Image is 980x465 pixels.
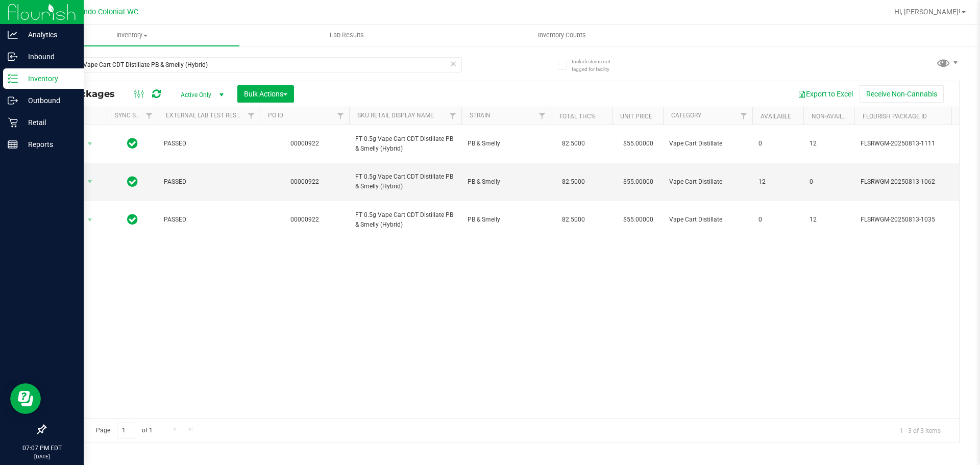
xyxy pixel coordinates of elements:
[127,175,138,189] span: In Sync
[892,423,949,438] span: 1 - 3 of 3 items
[18,72,79,85] p: Inventory
[450,57,457,70] span: Clear
[8,117,18,128] inline-svg: Retail
[84,137,96,151] span: select
[244,90,287,98] span: Bulk Actions
[559,113,596,120] a: Total THC%
[357,112,434,119] a: SKU Retail Display Name
[115,112,154,119] a: Sync Status
[243,107,260,125] a: Filter
[8,52,18,62] inline-svg: Inbound
[758,177,797,187] span: 12
[24,31,239,40] span: Inventory
[18,94,79,107] p: Outbound
[620,113,652,120] a: Unit Price
[237,85,294,103] button: Bulk Actions
[70,8,138,16] span: Orlando Colonial WC
[290,178,319,185] a: 00000922
[127,136,138,151] span: In Sync
[164,177,254,187] span: PASSED
[268,112,283,119] a: PO ID
[572,58,623,73] span: Include items not tagged for facility
[53,88,125,100] span: All Packages
[239,25,454,46] a: Lab Results
[758,139,797,149] span: 0
[861,139,961,149] span: FLSRWGM-20250813-1111
[355,210,455,230] span: FT 0.5g Vape Cart CDT Distillate PB & Smelly (Hybrid)
[290,216,319,223] a: 00000922
[860,85,944,103] button: Receive Non-Cannabis
[87,423,161,438] span: Page of 1
[290,140,319,147] a: 00000922
[164,215,254,225] span: PASSED
[355,134,455,154] span: FT 0.5g Vape Cart CDT Distillate PB & Smelly (Hybrid)
[761,113,791,120] a: Available
[18,51,79,63] p: Inbound
[8,139,18,150] inline-svg: Reports
[671,112,701,119] a: Category
[84,175,96,189] span: select
[8,30,18,40] inline-svg: Analytics
[164,139,254,149] span: PASSED
[468,139,545,149] span: PB & Smelly
[10,383,41,414] iframe: Resource center
[468,215,545,225] span: PB & Smelly
[861,177,961,187] span: FLSRWGM-20250813-1062
[468,177,545,187] span: PB & Smelly
[618,136,658,151] span: $55.00000
[24,25,239,46] a: Inventory
[758,215,797,225] span: 0
[166,112,246,119] a: External Lab Test Result
[669,215,746,225] span: Vape Cart Distillate
[18,138,79,151] p: Reports
[534,107,551,125] a: Filter
[45,57,462,72] input: Search Package ID, Item Name, SKU, Lot or Part Number...
[355,172,455,191] span: FT 0.5g Vape Cart CDT Distillate PB & Smelly (Hybrid)
[316,31,378,40] span: Lab Results
[127,212,138,227] span: In Sync
[557,175,590,189] span: 82.5000
[861,215,961,225] span: FLSRWGM-20250813-1035
[8,74,18,84] inline-svg: Inventory
[18,116,79,129] p: Retail
[810,139,848,149] span: 12
[141,107,158,125] a: Filter
[84,213,96,227] span: select
[117,423,135,438] input: 1
[5,444,79,453] p: 07:07 PM EDT
[332,107,349,125] a: Filter
[736,107,752,125] a: Filter
[812,113,857,120] a: Non-Available
[18,29,79,41] p: Analytics
[669,139,746,149] span: Vape Cart Distillate
[791,85,860,103] button: Export to Excel
[863,113,927,120] a: Flourish Package ID
[810,177,848,187] span: 0
[810,215,848,225] span: 12
[524,31,600,40] span: Inventory Counts
[8,95,18,106] inline-svg: Outbound
[894,8,961,16] span: Hi, [PERSON_NAME]!
[5,453,79,460] p: [DATE]
[445,107,461,125] a: Filter
[454,25,669,46] a: Inventory Counts
[557,136,590,151] span: 82.5000
[470,112,491,119] a: Strain
[618,212,658,227] span: $55.00000
[557,212,590,227] span: 82.5000
[618,175,658,189] span: $55.00000
[669,177,746,187] span: Vape Cart Distillate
